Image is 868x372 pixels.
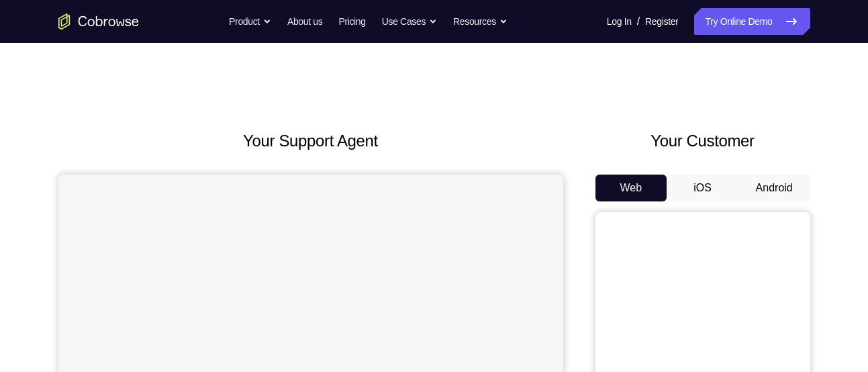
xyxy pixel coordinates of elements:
h2: Your Support Agent [58,129,563,153]
button: Resources [453,8,508,35]
button: iOS [667,175,738,201]
button: Android [738,175,810,201]
span: / [637,13,640,30]
a: About us [287,8,322,35]
a: Try Online Demo [694,8,810,35]
a: Pricing [338,8,365,35]
a: Log In [607,8,632,35]
a: Go to the home page [58,13,139,30]
button: Web [595,175,667,201]
h2: Your Customer [595,129,810,153]
a: Register [645,8,678,35]
button: Use Cases [382,8,437,35]
button: Product [229,8,271,35]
